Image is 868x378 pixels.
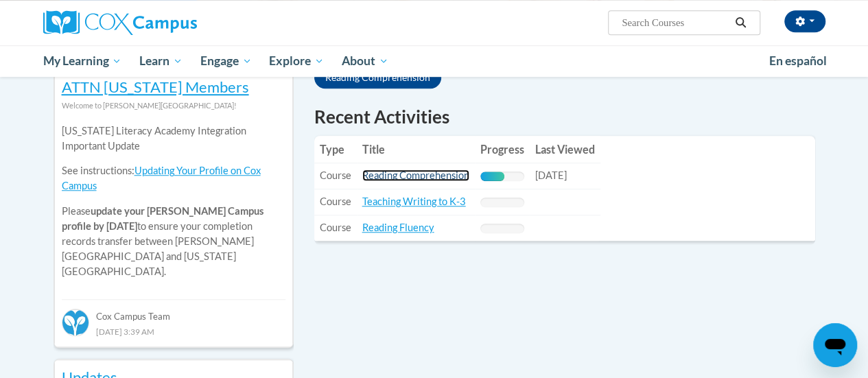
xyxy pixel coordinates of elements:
[269,53,324,69] span: Explore
[320,169,351,181] span: Course
[191,45,261,77] a: Engage
[62,78,249,96] a: ATTN [US_STATE] Members
[620,14,730,31] input: Search Courses
[43,10,290,35] a: Cox Campus
[62,324,285,339] div: [DATE] 3:39 AM
[314,104,815,129] h1: Recent Activities
[34,45,131,77] a: My Learning
[357,136,475,163] th: Title
[62,165,261,191] a: Updating Your Profile on Cox Campus
[362,222,434,233] a: Reading Fluency
[320,222,351,233] span: Course
[130,45,191,77] a: Learn
[784,10,825,32] button: Account Settings
[139,53,183,69] span: Learn
[530,136,600,163] th: Last Viewed
[730,14,751,31] button: Search
[362,196,466,207] a: Teaching Writing to K-3
[314,67,441,88] a: Reading Comprehension
[43,10,197,35] img: Cox Campus
[62,113,285,290] div: Please to ensure your completion records transfer between [PERSON_NAME][GEOGRAPHIC_DATA] and [US_...
[62,123,285,154] p: [US_STATE] Literacy Academy Integration Important Update
[760,47,836,75] a: En español
[480,172,504,181] div: Progress, %
[62,309,89,336] img: Cox Campus Team
[813,323,857,367] iframe: Button to launch messaging window
[260,45,333,77] a: Explore
[342,53,388,69] span: About
[362,169,469,181] a: Reading Comprehension
[33,45,836,77] div: Main menu
[333,45,397,77] a: About
[535,169,567,181] span: [DATE]
[769,54,827,68] span: En español
[475,136,530,163] th: Progress
[43,53,121,69] span: My Learning
[62,98,285,113] div: Welcome to [PERSON_NAME][GEOGRAPHIC_DATA]!
[62,163,285,193] p: See instructions:
[314,136,357,163] th: Type
[62,299,285,324] div: Cox Campus Team
[320,196,351,207] span: Course
[200,53,252,69] span: Engage
[62,205,263,232] b: update your [PERSON_NAME] Campus profile by [DATE]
